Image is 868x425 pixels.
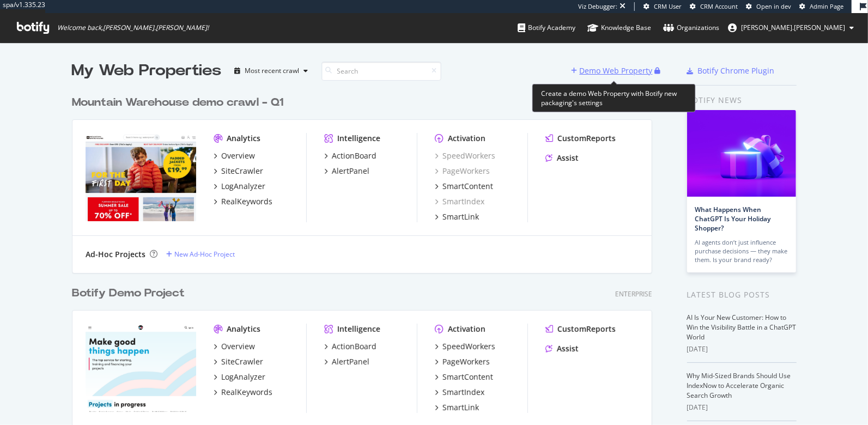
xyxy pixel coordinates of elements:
span: Admin Page [810,2,843,10]
a: RealKeywords [214,196,272,207]
div: Activation [448,324,485,335]
div: SmartContent [442,372,493,382]
div: LogAnalyzer [221,181,265,192]
div: [DATE] [687,403,797,412]
div: AlertPanel [332,166,369,177]
div: PageWorkers [442,356,490,367]
div: SiteCrawler [221,166,263,177]
div: ActionBoard [332,150,377,161]
a: Botify Demo Project [72,286,189,301]
div: AlertPanel [332,356,369,367]
button: [PERSON_NAME].[PERSON_NAME] [719,19,863,37]
a: Demo Web Property [572,66,655,75]
div: Botify Academy [518,22,575,33]
a: SiteCrawler [214,166,263,177]
div: Enterprise [615,289,652,299]
a: Why Mid-Sized Brands Should Use IndexNow to Accelerate Organic Search Growth [687,371,791,400]
a: Mountain Warehouse demo crawl - Q1 [72,95,288,111]
a: PageWorkers [435,356,490,367]
a: LogAnalyzer [214,372,265,382]
div: Most recent crawl [245,68,300,74]
span: emma.mcgillis [741,23,845,32]
a: Assist [545,343,579,354]
a: PageWorkers [435,166,490,177]
a: AlertPanel [324,166,369,177]
div: New Ad-Hoc Project [174,250,235,259]
a: Open in dev [746,2,791,11]
div: Assist [557,153,579,163]
img: What Happens When ChatGPT Is Your Holiday Shopper? [687,110,796,197]
a: SmartContent [435,372,493,382]
div: AI agents don’t just influence purchase decisions — they make them. Is your brand ready? [695,238,788,264]
div: Organizations [663,22,719,33]
div: Create a demo Web Property with Botify new packaging's settings [532,84,696,112]
a: CustomReports [545,324,616,335]
a: SmartLink [435,211,479,222]
span: CRM Account [700,2,738,10]
div: Ad-Hoc Projects [86,249,145,260]
div: Botify Demo Project [72,286,185,301]
div: [DATE] [687,344,797,354]
div: Assist [557,343,579,354]
a: Overview [214,150,255,161]
span: Open in dev [756,2,791,10]
div: Overview [221,341,255,352]
div: CustomReports [557,324,616,335]
div: SmartLink [442,211,479,222]
a: LogAnalyzer [214,181,265,192]
div: Demo Web Property [580,65,653,76]
img: Mountain Warehouse demo crawl - Q1 [86,133,196,221]
div: SiteCrawler [221,356,263,367]
a: Knowledge Base [587,13,651,42]
div: ActionBoard [332,341,377,352]
a: CRM User [644,2,682,11]
a: SmartIndex [435,196,484,207]
a: Botify Academy [518,13,575,42]
div: Knowledge Base [587,22,651,33]
a: Admin Page [799,2,843,11]
a: SmartIndex [435,387,484,398]
a: CRM Account [690,2,738,11]
div: Analytics [227,324,260,335]
div: SmartIndex [442,387,484,398]
button: Most recent crawl [230,62,313,80]
button: Demo Web Property [572,62,655,80]
div: Mountain Warehouse demo crawl - Q1 [72,95,283,111]
div: Activation [448,133,485,144]
div: My Web Properties [72,60,222,82]
a: CustomReports [545,133,616,144]
a: ActionBoard [324,341,377,352]
a: What Happens When ChatGPT Is Your Holiday Shopper? [695,205,771,233]
a: AI Is Your New Customer: How to Win the Visibility Battle in a ChatGPT World [687,313,797,342]
div: RealKeywords [221,196,272,207]
a: ActionBoard [324,150,377,161]
span: CRM User [654,2,682,10]
div: CustomReports [557,133,616,144]
div: Latest Blog Posts [687,289,797,301]
div: Intelligence [337,324,380,335]
a: AlertPanel [324,356,369,367]
div: SmartContent [442,181,493,192]
a: Organizations [663,13,719,42]
a: SmartLink [435,402,479,413]
div: SpeedWorkers [442,341,495,352]
a: SpeedWorkers [435,341,495,352]
div: Analytics [227,133,260,144]
div: Intelligence [337,133,380,144]
a: Overview [214,341,255,352]
div: Viz Debugger: [578,2,617,11]
input: Search [321,62,441,81]
a: Botify Chrome Plugin [687,65,775,76]
div: Botify news [687,94,797,106]
a: SpeedWorkers [435,150,495,161]
span: Welcome back, [PERSON_NAME].[PERSON_NAME] ! [57,23,209,32]
a: Assist [545,153,579,163]
a: RealKeywords [214,387,272,398]
img: ulule.com [86,324,196,412]
a: SiteCrawler [214,356,263,367]
div: LogAnalyzer [221,372,265,382]
div: Overview [221,150,255,161]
